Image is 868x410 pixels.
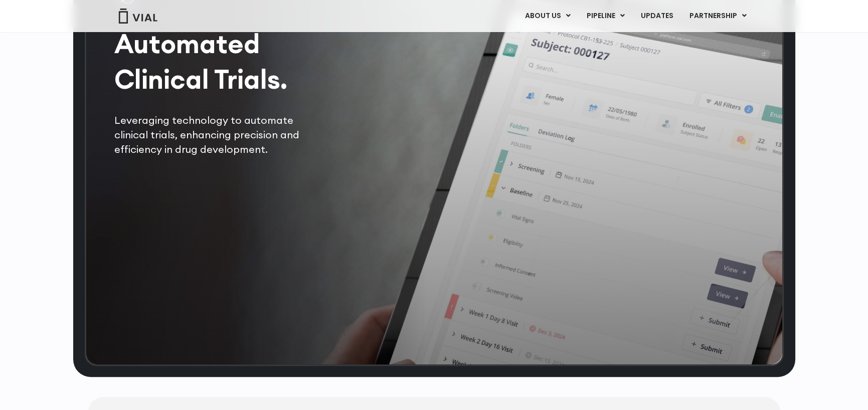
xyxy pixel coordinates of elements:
img: Vial Logo [118,9,158,24]
a: PARTNERSHIPMenu Toggle [681,8,754,25]
p: Leveraging technology to automate clinical trials, enhancing precision and efficiency in drug dev... [114,113,324,157]
a: UPDATES [632,8,680,25]
a: ABOUT USMenu Toggle [516,8,578,25]
h2: Automated Clinical Trials. [114,26,324,97]
a: PIPELINEMenu Toggle [578,8,632,25]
